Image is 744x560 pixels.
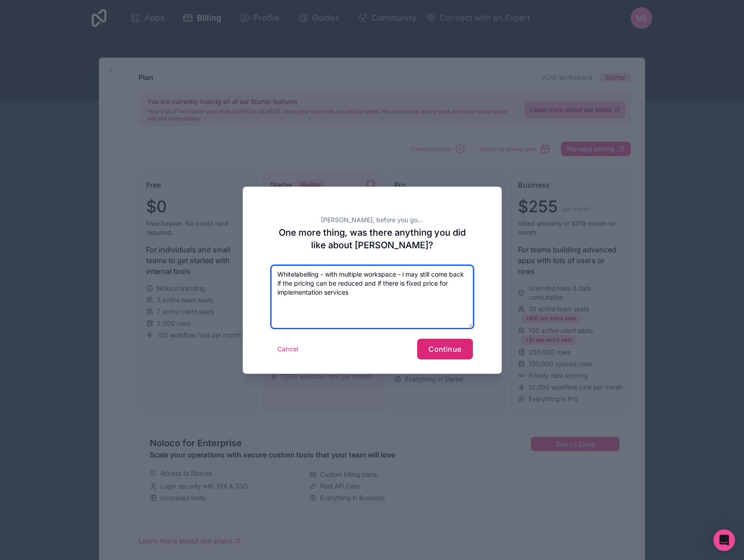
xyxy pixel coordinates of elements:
[417,339,472,359] button: Continue
[272,266,473,328] textarea: Whitelabelling - with multiple workspace - i may still come back if the pricing can be reduced an...
[272,342,305,356] button: Cancel
[428,345,461,354] span: Continue
[272,226,473,251] h2: One more thing, was there anything you did like about [PERSON_NAME]?
[713,529,735,551] div: Open Intercom Messenger
[272,215,473,224] h2: [PERSON_NAME], before you go...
